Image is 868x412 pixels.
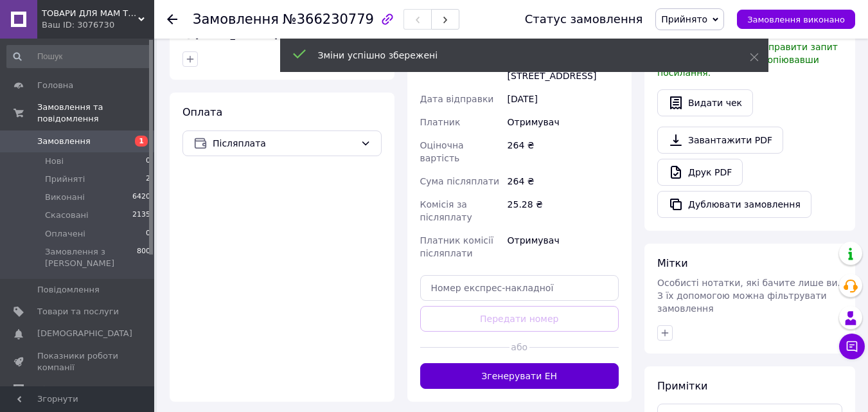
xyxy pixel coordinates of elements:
div: Зміни успішно збережені [318,49,718,62]
div: 25.28 ₴ [505,193,621,229]
span: Прийнято [661,14,707,24]
button: Згенерувати ЕН [420,363,619,389]
button: Дублювати замовлення [657,191,811,218]
span: Оплачені [45,228,85,240]
span: Замовлення [193,12,279,27]
span: Прийняті [45,174,85,185]
span: Примітки [657,380,707,392]
span: Дата відправки [420,94,494,104]
button: Чат з покупцем [839,334,865,359]
span: Виконані [45,192,85,203]
button: Видати чек [657,89,753,116]
span: Платник [420,117,461,127]
span: Нові [45,156,64,167]
span: Оціночна вартість [420,140,464,163]
span: Товари та послуги [37,306,119,318]
input: Пошук [6,45,152,68]
span: Замовлення з [PERSON_NAME] [45,246,137,269]
div: 264 ₴ [505,170,621,193]
span: Відгуки [37,384,71,395]
div: 264 ₴ [505,134,621,170]
span: 0 [146,228,150,240]
span: Замовлення та повідомлення [37,102,154,125]
span: Платник комісії післяплати [420,235,493,258]
span: Сума післяплати [420,176,500,186]
span: 2 [146,174,150,185]
span: Комісія за післяплату [420,199,472,222]
a: Завантажити PDF [657,127,783,154]
div: Ваш ID: 3076730 [42,19,154,31]
span: Мітки [657,257,688,269]
div: Отримувач [505,111,621,134]
button: Замовлення виконано [737,10,855,29]
input: Номер експрес-накладної [420,275,619,301]
span: ТОВАРИ ДЛЯ МАМ ТА ДІТЕЙ [42,8,138,19]
span: або [509,341,529,354]
span: Скасовані [45,210,89,221]
div: [DATE] [505,87,621,111]
span: Післяплата [213,136,355,150]
div: Повернутися назад [167,13,177,26]
span: [DEMOGRAPHIC_DATA] [37,328,132,339]
span: Показники роботи компанії [37,350,119,373]
div: Статус замовлення [525,13,643,26]
span: Замовлення [37,136,91,147]
span: Головна [37,80,73,91]
span: Замовлення виконано [747,15,845,24]
span: Особисті нотатки, які бачите лише ви. З їх допомогою можна фільтрувати замовлення [657,278,840,314]
a: Друк PDF [657,159,743,186]
span: 6420 [132,192,150,203]
span: 800 [137,246,150,269]
span: 2135 [132,210,150,221]
span: Оплата [182,106,222,118]
div: Отримувач [505,229,621,265]
span: №366230779 [283,12,374,27]
span: Повідомлення [37,284,100,296]
span: 0 [146,156,150,167]
span: 1 [135,136,148,147]
span: У вас є 29 днів, щоб відправити запит на відгук покупцеві, скопіювавши посилання. [657,42,838,78]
